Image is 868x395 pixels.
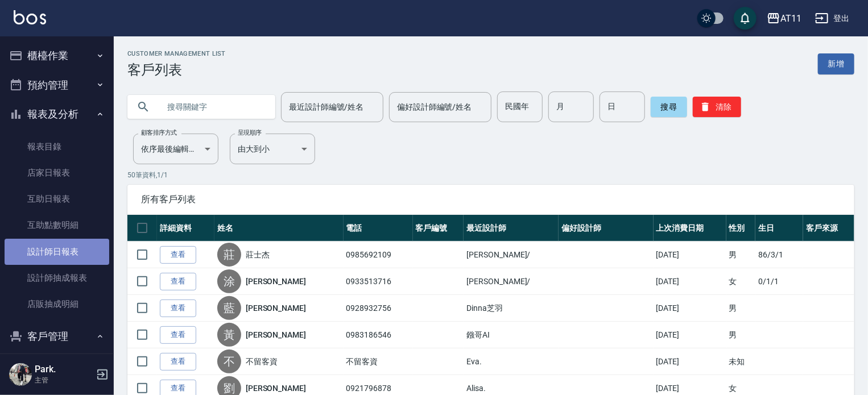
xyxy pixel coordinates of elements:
[464,242,559,268] td: [PERSON_NAME]/
[780,11,801,26] div: AT11
[654,295,726,322] td: [DATE]
[141,128,177,137] label: 顧客排序方式
[762,7,806,30] button: AT11
[734,7,757,30] button: save
[726,295,756,322] td: 男
[726,242,756,268] td: 男
[35,375,93,385] p: 主管
[464,268,559,295] td: [PERSON_NAME]/
[127,62,226,78] h3: 客戶列表
[217,296,241,320] div: 藍
[344,348,413,375] td: 不留客資
[35,364,93,375] h5: Park.
[5,322,109,351] button: 客戶管理
[5,212,109,238] a: 互助點數明細
[413,215,464,242] th: 客戶編號
[693,97,741,117] button: 清除
[214,215,344,242] th: 姓名
[803,215,854,242] th: 客戶來源
[246,276,306,287] a: [PERSON_NAME]
[160,300,196,317] a: 查看
[654,322,726,348] td: [DATE]
[344,215,413,242] th: 電話
[127,170,854,180] p: 50 筆資料, 1 / 1
[818,53,854,74] a: 新增
[217,350,241,373] div: 不
[654,268,726,295] td: [DATE]
[755,242,803,268] td: 86/3/1
[9,363,32,386] img: Person
[5,239,109,265] a: 設計師日報表
[246,356,278,367] a: 不留客資
[654,215,726,242] th: 上次消費日期
[160,273,196,290] a: 查看
[726,322,756,348] td: 男
[464,295,559,322] td: Dinna芝羽
[811,8,854,29] button: 登出
[5,265,109,291] a: 設計師抽成報表
[14,10,46,24] img: Logo
[217,269,241,293] div: 涂
[246,249,270,260] a: 莊士杰
[654,348,726,375] td: [DATE]
[217,243,241,267] div: 莊
[160,246,196,264] a: 查看
[654,242,726,268] td: [DATE]
[5,99,109,129] button: 報表及分析
[464,215,559,242] th: 最近設計師
[651,97,687,117] button: 搜尋
[5,41,109,70] button: 櫃檯作業
[726,348,756,375] td: 未知
[464,348,559,375] td: Eva.
[559,215,654,242] th: 偏好設計師
[133,134,218,164] div: 依序最後編輯時間
[5,291,109,317] a: 店販抽成明細
[755,215,803,242] th: 生日
[464,322,559,348] td: 鏹哥AI
[246,302,306,314] a: [PERSON_NAME]
[5,160,109,186] a: 店家日報表
[141,194,841,205] span: 所有客戶列表
[246,329,306,340] a: [PERSON_NAME]
[344,268,413,295] td: 0933513716
[230,134,315,164] div: 由大到小
[5,134,109,160] a: 報表目錄
[159,92,266,122] input: 搜尋關鍵字
[238,128,262,137] label: 呈現順序
[344,295,413,322] td: 0928932756
[246,382,306,394] a: [PERSON_NAME]
[344,322,413,348] td: 0983186546
[726,215,756,242] th: 性別
[157,215,214,242] th: 詳細資料
[160,326,196,344] a: 查看
[160,353,196,371] a: 查看
[5,186,109,212] a: 互助日報表
[755,268,803,295] td: 0/1/1
[217,323,241,347] div: 黃
[344,242,413,268] td: 0985692109
[127,50,226,57] h2: Customer Management List
[726,268,756,295] td: 女
[5,70,109,100] button: 預約管理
